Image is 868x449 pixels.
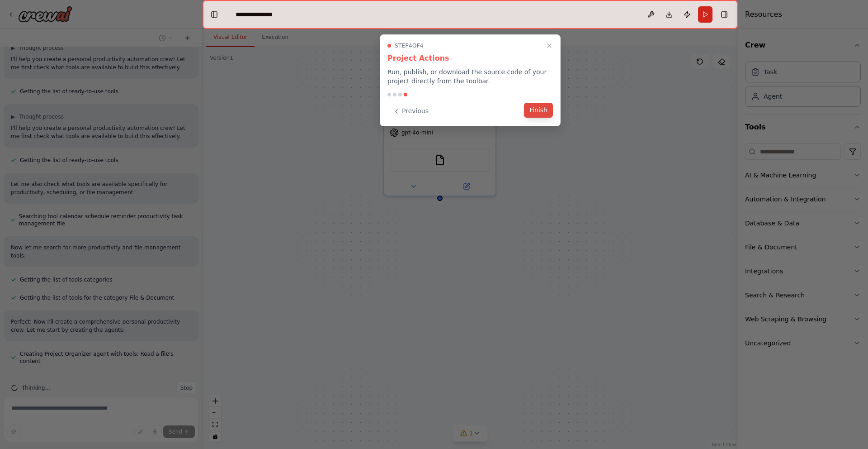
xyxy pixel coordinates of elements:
h3: Project Actions [387,53,553,64]
button: Finish [524,103,553,118]
span: Step 4 of 4 [395,42,424,49]
button: Hide left sidebar [208,8,221,21]
p: Run, publish, or download the source code of your project directly from the toolbar. [387,67,553,86]
button: Close walkthrough [544,40,555,51]
button: Previous [387,104,434,119]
